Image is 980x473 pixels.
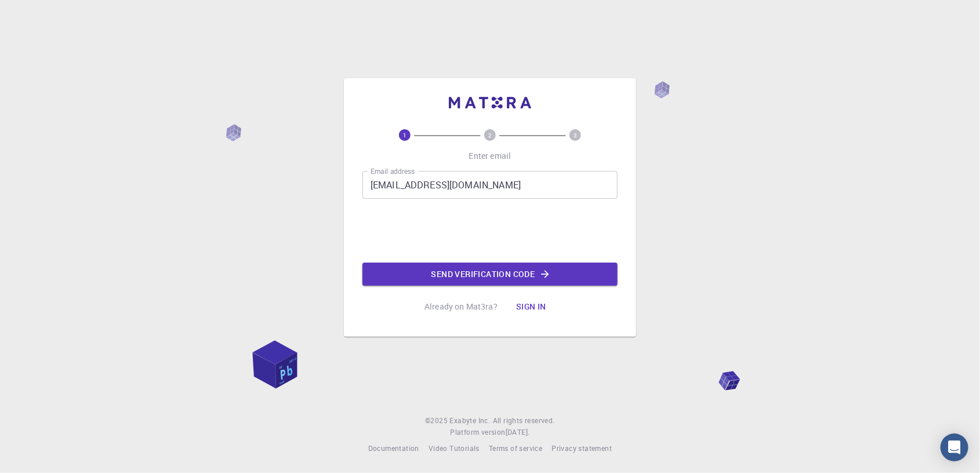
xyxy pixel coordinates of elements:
span: Documentation [368,443,419,453]
text: 1 [403,131,406,139]
span: Exabyte Inc. [450,416,491,425]
text: 2 [488,131,492,139]
button: Send verification code [362,263,618,286]
span: Privacy statement [551,443,612,453]
a: Terms of service [489,443,542,454]
span: All rights reserved. [493,415,555,427]
span: Video Tutorials [429,443,480,453]
span: © 2025 [425,415,449,427]
div: Open Intercom Messenger [941,434,968,461]
span: Terms of service [489,443,542,453]
a: Privacy statement [551,443,612,454]
button: Sign in [507,295,556,318]
p: Enter email [469,150,511,162]
a: Documentation [368,443,419,454]
a: Exabyte Inc. [450,415,491,427]
a: [DATE]. [506,427,530,438]
p: Already on Mat3ra? [424,301,498,312]
span: [DATE] . [506,427,530,436]
text: 3 [574,131,577,139]
span: Platform version [450,427,505,438]
label: Email address [371,166,415,176]
a: Video Tutorials [429,443,480,454]
iframe: reCAPTCHA [402,208,578,253]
